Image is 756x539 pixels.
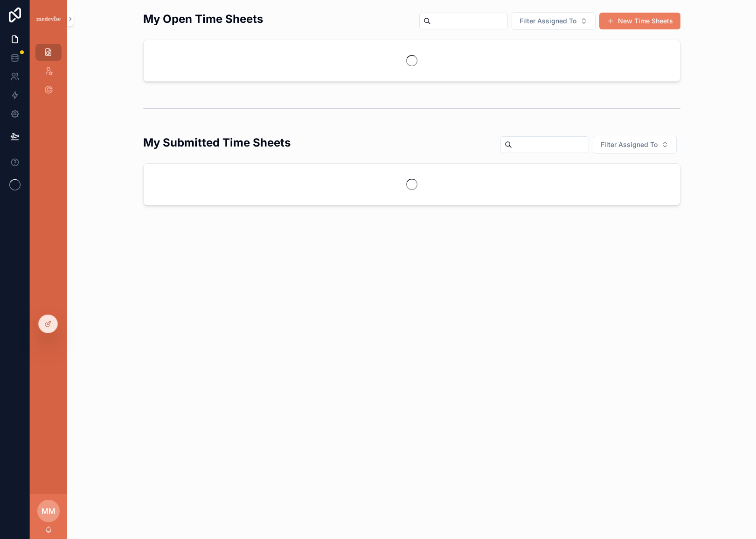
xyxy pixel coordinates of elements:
button: Select Button [512,12,596,30]
h2: My Submitted Time Sheets [143,135,291,150]
button: New Time Sheets [599,13,680,29]
span: Filter Assigned To [520,16,576,26]
span: Filter Assigned To [601,140,658,149]
span: MM [42,505,55,517]
div: scrollable content [30,37,67,110]
button: Select Button [593,136,677,154]
img: App logo [35,15,62,23]
h2: My Open Time Sheets [143,11,263,27]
